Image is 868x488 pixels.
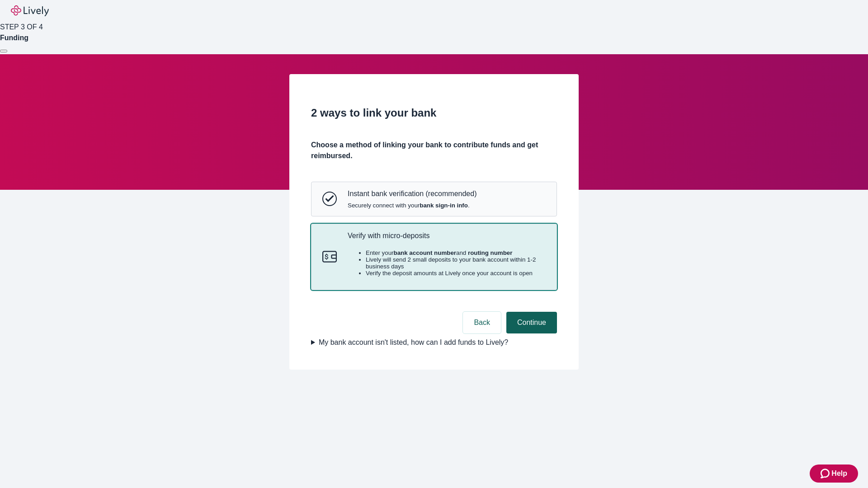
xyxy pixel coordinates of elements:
span: Help [831,468,847,479]
button: Back [463,312,501,333]
svg: Zendesk support icon [821,468,831,479]
button: Instant bank verificationInstant bank verification (recommended)Securely connect with yourbank si... [311,182,557,216]
strong: routing number [468,249,512,256]
strong: bank sign-in info [420,202,468,209]
svg: Micro-deposits [322,249,337,264]
p: Verify with micro-deposits [348,231,546,240]
svg: Instant bank verification [322,192,337,206]
h4: Choose a method of linking your bank to contribute funds and get reimbursed. [311,140,557,161]
li: Enter your and [366,249,546,256]
p: Instant bank verification (recommended) [348,189,476,198]
h2: 2 ways to link your bank [311,105,557,121]
strong: bank account number [394,249,457,256]
summary: My bank account isn't listed, how can I add funds to Lively? [311,337,557,348]
li: Verify the deposit amounts at Lively once your account is open [366,270,546,277]
span: Securely connect with your . [348,202,476,209]
button: Continue [506,312,557,333]
button: Micro-depositsVerify with micro-depositsEnter yourbank account numberand routing numberLively wil... [311,224,557,290]
li: Lively will send 2 small deposits to your bank account within 1-2 business days [366,256,546,270]
img: Lively [11,5,49,16]
button: Zendesk support iconHelp [810,465,858,483]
